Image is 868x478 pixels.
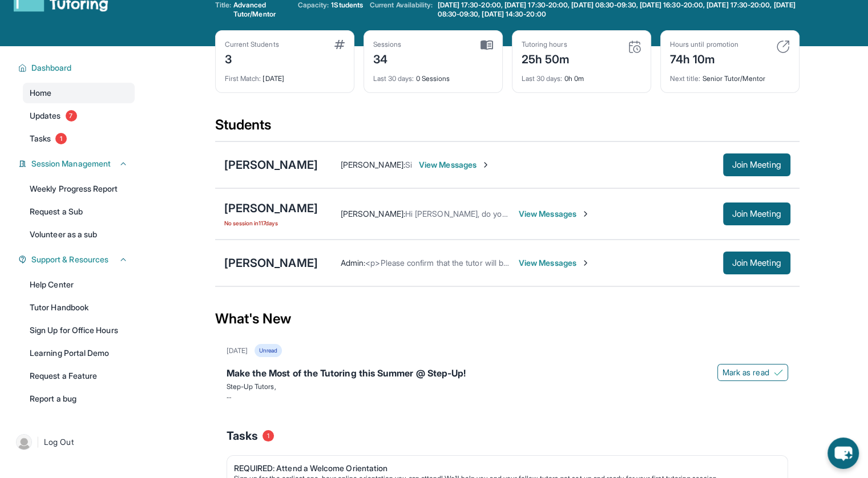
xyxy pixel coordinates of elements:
[224,200,318,216] div: [PERSON_NAME]
[23,297,135,318] a: Tutor Handbook
[23,201,135,222] a: Request a Sub
[341,160,405,169] span: [PERSON_NAME] :
[225,74,261,83] span: First Match :
[23,106,135,126] a: Updates7
[670,40,738,49] div: Hours until promotion
[723,252,790,274] button: Join Meeting
[522,67,641,83] div: 0h 0m
[732,260,781,266] span: Join Meeting
[224,157,318,173] div: [PERSON_NAME]
[670,74,701,83] span: Next title :
[481,160,490,169] img: Chevron-Right
[234,463,772,474] div: REQUIRED: Attend a Welcome Orientation
[581,209,590,218] img: Chevron-Right
[723,153,790,176] button: Join Meeting
[373,40,402,49] div: Sessions
[23,320,135,341] a: Sign Up for Office Hours
[27,254,128,265] button: Support & Resources
[370,1,433,19] span: Current Availability:
[55,133,67,144] span: 1
[233,1,291,19] span: Advanced Tutor/Mentor
[298,1,329,10] span: Capacity:
[227,382,788,391] p: Step-Up Tutors,
[31,254,108,265] span: Support & Resources
[31,158,111,169] span: Session Management
[365,258,777,268] span: <p>Please confirm that the tutor will be able to attend your first assigned meeting time before j...
[23,83,135,103] a: Home
[732,210,781,217] span: Join Meeting
[225,40,279,49] div: Current Students
[16,434,32,450] img: user-img
[30,87,51,99] span: Home
[827,438,859,469] button: chat-button
[732,161,781,168] span: Join Meeting
[23,343,135,363] a: Learning Portal Demo
[23,274,135,295] a: Help Center
[405,209,815,218] span: Hi [PERSON_NAME], do you still want to continue with tutoring sessions? Please let me know as soo...
[774,368,783,377] img: Mark as read
[224,218,318,228] span: No session in 117 days
[30,133,51,144] span: Tasks
[66,110,77,121] span: 7
[37,435,39,449] span: |
[224,255,318,271] div: [PERSON_NAME]
[215,294,800,344] div: What's New
[437,1,797,19] span: [DATE] 17:30-20:00, [DATE] 17:30-20:00, [DATE] 08:30-09:30, [DATE] 16:30-20:00, [DATE] 17:30-20:0...
[405,160,412,169] span: Si
[225,67,345,83] div: [DATE]
[435,1,799,19] a: [DATE] 17:30-20:00, [DATE] 17:30-20:00, [DATE] 08:30-09:30, [DATE] 16:30-20:00, [DATE] 17:30-20:0...
[27,62,128,74] button: Dashboard
[255,344,282,357] div: Unread
[670,67,790,83] div: Senior Tutor/Mentor
[519,208,590,220] span: View Messages
[776,40,790,54] img: card
[522,49,570,67] div: 25h 50m
[331,1,363,10] span: 1 Students
[11,430,135,455] a: |Log Out
[723,202,790,225] button: Join Meeting
[628,40,641,54] img: card
[722,367,769,378] span: Mark as read
[670,49,738,67] div: 74h 10m
[334,40,345,49] img: card
[227,366,788,382] div: Make the Most of the Tutoring this Summer @ Step-Up!
[30,110,61,121] span: Updates
[27,158,128,169] button: Session Management
[481,40,493,50] img: card
[23,224,135,245] a: Volunteer as a sub
[215,116,800,141] div: Students
[373,49,402,67] div: 34
[263,430,274,441] span: 1
[373,74,414,83] span: Last 30 days :
[227,346,248,355] div: [DATE]
[225,49,279,67] div: 3
[519,257,590,269] span: View Messages
[23,366,135,386] a: Request a Feature
[522,40,570,49] div: Tutoring hours
[341,258,365,268] span: Admin :
[23,128,135,149] a: Tasks1
[31,62,72,74] span: Dashboard
[419,159,490,171] span: View Messages
[581,258,590,268] img: Chevron-Right
[522,74,563,83] span: Last 30 days :
[23,388,135,409] a: Report a bug
[373,67,493,83] div: 0 Sessions
[44,436,74,448] span: Log Out
[341,209,405,218] span: [PERSON_NAME] :
[23,179,135,199] a: Weekly Progress Report
[215,1,231,19] span: Title:
[717,364,788,381] button: Mark as read
[227,428,258,444] span: Tasks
